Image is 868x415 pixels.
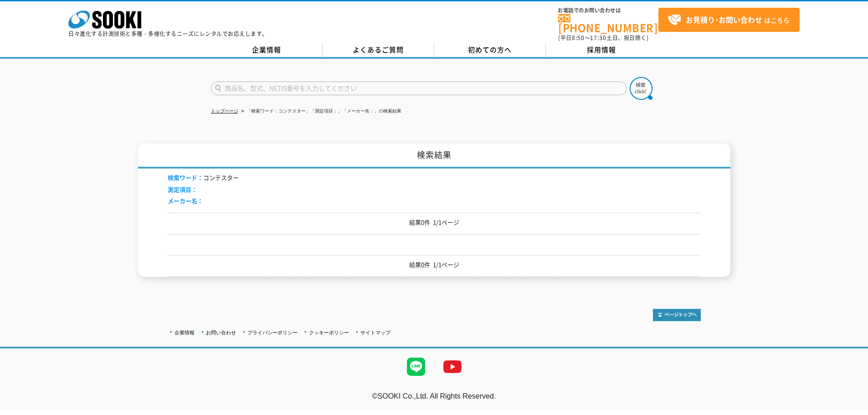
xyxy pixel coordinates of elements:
a: 企業情報 [175,330,195,335]
input: 商品名、型式、NETIS番号を入力してください [211,82,627,95]
span: お電話でのお問い合わせは [558,8,658,13]
a: サイトマップ [360,330,390,335]
a: よくあるご質問 [323,43,434,57]
img: btn_search.png [630,77,652,100]
a: テストMail [833,401,868,409]
a: [PHONE_NUMBER] [558,14,658,33]
span: 8:50 [572,34,585,42]
a: トップページ [211,108,238,113]
p: 日々進化する計測技術と多種・多様化するニーズにレンタルでお応えします。 [68,31,268,36]
img: YouTube [434,348,471,385]
span: (平日 ～ 土日、祝日除く) [558,34,648,42]
a: クッキーポリシー [309,330,349,335]
span: 検索ワード： [168,173,203,182]
a: 企業情報 [211,43,323,57]
p: 結果0件 1/1ページ [168,218,701,227]
p: 結果0件 1/1ページ [168,260,701,270]
a: お問い合わせ [206,330,236,335]
span: はこちら [668,13,790,27]
span: 初めての方へ [468,45,512,55]
strong: お見積り･お問い合わせ [686,14,762,25]
span: メーカー名： [168,196,203,205]
img: トップページへ [653,309,701,321]
h1: 検索結果 [138,143,730,169]
a: 初めての方へ [434,43,546,57]
span: 17:30 [590,34,606,42]
img: LINE [398,348,434,385]
li: コンテスター [168,173,239,183]
li: 「検索ワード：コンテスター」「測定項目：」「メーカー名：」の検索結果 [240,107,401,116]
a: お見積り･お問い合わせはこちら [658,8,800,32]
span: 測定項目： [168,185,197,194]
a: プライバシーポリシー [247,330,298,335]
a: 採用情報 [546,43,657,57]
